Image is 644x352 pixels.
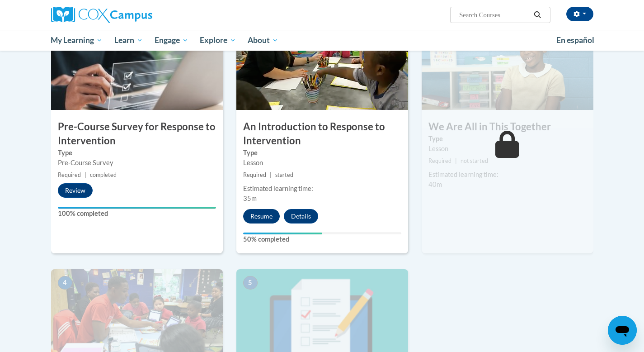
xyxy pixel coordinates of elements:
[428,170,587,180] div: Estimated learning time:
[243,148,401,158] label: Type
[108,30,149,51] a: Learn
[458,10,531,20] input: Search Courses
[284,209,318,224] button: Details
[243,158,401,168] div: Lesson
[236,120,408,148] h3: An Introduction to Response to Intervention
[243,171,266,178] span: Required
[608,316,637,345] iframe: Button to launch messaging window
[38,30,607,51] div: Main menu
[51,7,152,23] img: Cox Campus
[58,183,93,198] button: Review
[243,234,401,244] label: 50% completed
[242,30,284,51] a: About
[248,35,278,46] span: About
[243,209,280,224] button: Resume
[422,19,593,110] img: Course Image
[428,134,587,144] label: Type
[114,35,143,46] span: Learn
[200,35,236,46] span: Explore
[51,7,223,23] a: Cox Campus
[58,209,216,219] label: 100% completed
[90,171,117,178] span: completed
[422,120,593,134] h3: We Are All in This Together
[236,19,408,110] img: Course Image
[51,35,103,46] span: My Learning
[428,157,451,164] span: Required
[275,171,293,178] span: started
[58,207,216,209] div: Your progress
[243,276,258,290] span: 5
[243,233,322,234] div: Your progress
[270,171,272,178] span: |
[243,184,401,194] div: Estimated learning time:
[85,171,86,178] span: |
[428,144,587,154] div: Lesson
[428,181,442,188] span: 40m
[58,148,216,158] label: Type
[155,35,188,46] span: Engage
[531,10,544,20] button: Search
[149,30,194,51] a: Engage
[58,171,81,178] span: Required
[550,31,600,50] a: En español
[51,19,223,110] img: Course Image
[58,276,72,290] span: 4
[461,157,488,164] span: not started
[45,30,109,51] a: My Learning
[566,7,593,21] button: Account Settings
[51,120,223,148] h3: Pre-Course Survey for Response to Intervention
[455,157,457,164] span: |
[194,30,242,51] a: Explore
[58,158,216,168] div: Pre-Course Survey
[243,195,257,202] span: 35m
[556,35,594,45] span: En español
